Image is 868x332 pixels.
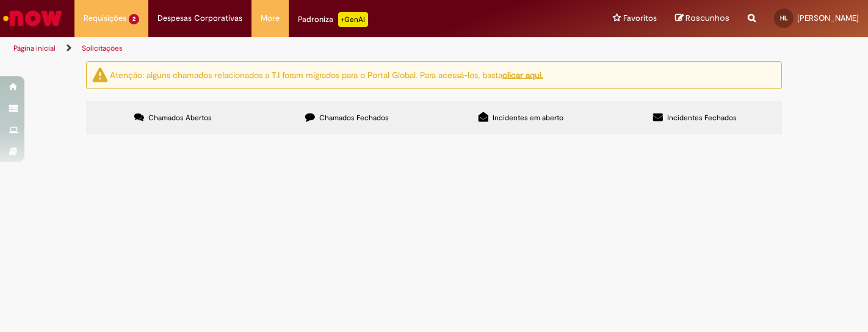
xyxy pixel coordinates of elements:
a: Página inicial [13,43,56,53]
span: Requisições [84,12,126,24]
ul: Trilhas de página [9,37,570,60]
span: Favoritos [623,12,657,24]
div: Padroniza [298,12,368,27]
span: Chamados Abertos [148,113,212,123]
a: Rascunhos [675,13,729,24]
span: [PERSON_NAME] [797,13,859,23]
span: More [261,12,280,24]
span: Incidentes Fechados [667,113,737,123]
span: 2 [129,14,139,24]
span: Rascunhos [685,12,729,24]
span: Despesas Corporativas [157,12,242,24]
span: Chamados Fechados [319,113,389,123]
ng-bind-html: Atenção: alguns chamados relacionados a T.I foram migrados para o Portal Global. Para acessá-los,... [110,69,543,80]
img: ServiceNow [1,6,64,31]
span: Incidentes em aberto [493,113,563,123]
span: HL [780,14,788,22]
a: Solicitações [82,43,123,53]
a: clicar aqui. [502,69,543,80]
p: +GenAi [338,12,368,27]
